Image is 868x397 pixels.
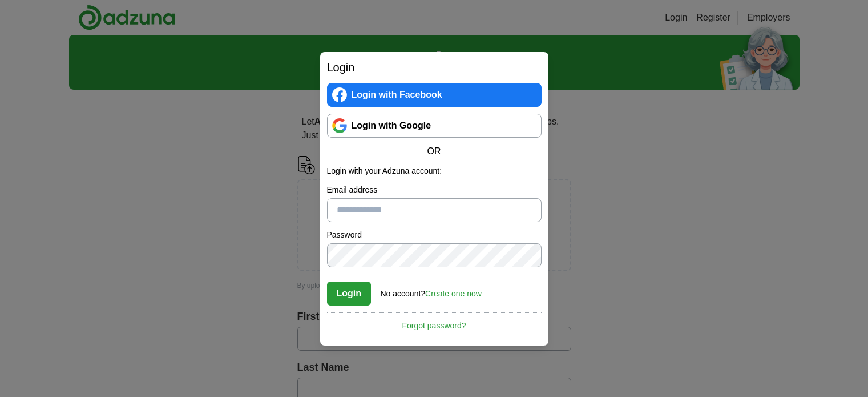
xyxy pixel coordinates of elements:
div: No account? [381,281,482,300]
a: Create one now [425,289,482,298]
label: Email address [327,184,542,196]
p: Login with your Adzuna account: [327,165,542,177]
a: Login with Facebook [327,83,542,107]
span: OR [421,145,448,158]
label: Password [327,229,542,241]
a: Forgot password? [327,312,542,332]
button: Login [327,282,372,306]
h2: Login [327,59,542,76]
a: Login with Google [327,114,542,138]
